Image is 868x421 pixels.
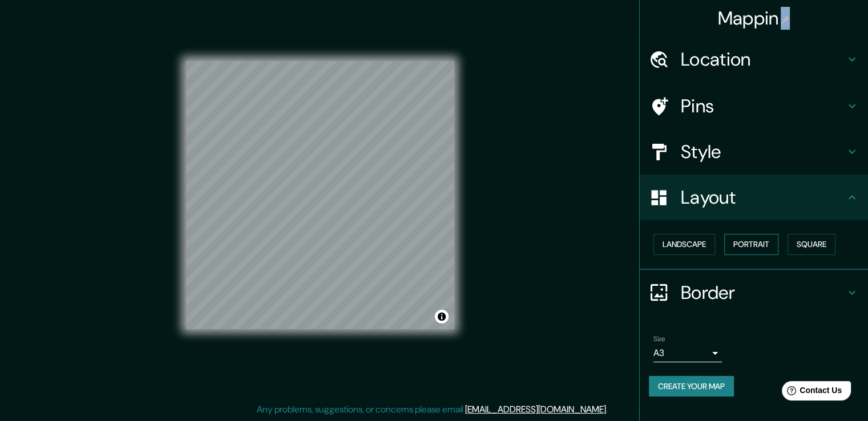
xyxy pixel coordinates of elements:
div: Border [640,270,868,315]
h4: Layout [681,186,845,209]
h4: Pins [681,95,845,118]
h4: Style [681,140,845,163]
div: Pins [640,83,868,129]
h4: Mappin [718,7,790,30]
h4: Location [681,48,845,71]
div: . [608,403,609,416]
p: Any problems, suggestions, or concerns please email . [257,403,608,416]
button: Toggle attribution [435,310,449,323]
button: Create your map [649,376,734,397]
h4: Border [681,281,845,304]
div: Style [640,129,868,175]
div: . [609,403,612,416]
div: Location [640,37,868,82]
button: Landscape [653,234,715,255]
div: A3 [653,344,722,362]
img: pin-icon.png [781,15,790,25]
button: Square [788,234,835,255]
button: Portrait [724,234,778,255]
canvas: Map [186,61,454,329]
a: [EMAIL_ADDRESS][DOMAIN_NAME] [465,403,606,415]
iframe: Help widget launcher [766,377,855,408]
label: Size [653,334,665,343]
div: Layout [640,175,868,220]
